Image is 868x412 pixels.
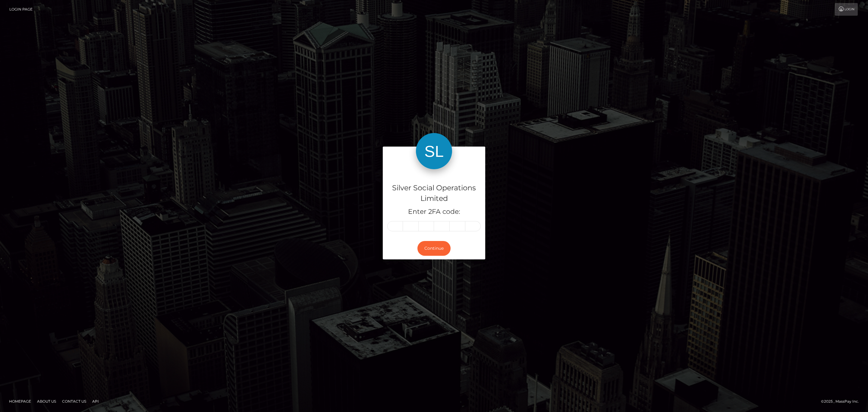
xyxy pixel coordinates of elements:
a: Login Page [9,3,33,16]
a: Homepage [7,397,33,406]
h5: Enter 2FA code: [387,207,481,217]
a: API [90,397,101,406]
div: © 2025 , MassPay Inc. [821,398,863,405]
h4: Silver Social Operations Limited [387,183,481,204]
button: Continue [417,241,451,256]
img: Silver Social Operations Limited [416,133,452,169]
a: Contact Us [60,397,89,406]
a: About Us [35,397,58,406]
a: Login [835,3,858,16]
